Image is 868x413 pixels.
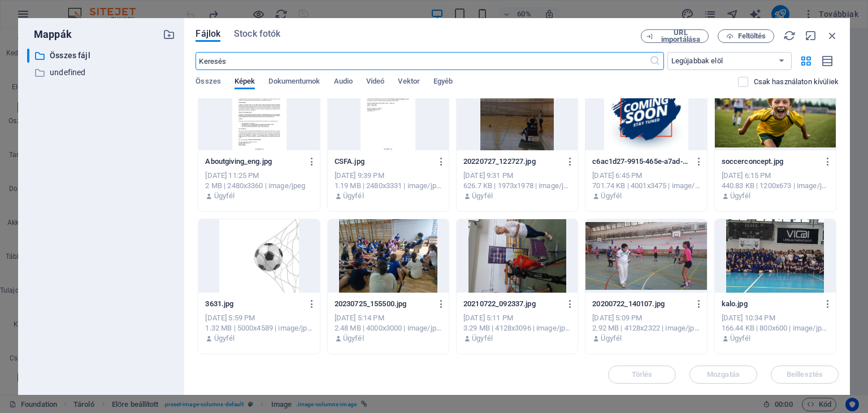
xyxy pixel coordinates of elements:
p: Ügyfél [472,333,493,344]
div: 2.48 MB | 4000x3000 | image/jpeg [335,323,442,333]
span: Dokumentumok [268,75,320,90]
div: [DATE] 11:25 PM [205,171,313,181]
div: 2 MB | 2480x3360 | image/jpeg [205,181,313,191]
p: Mappák [27,27,72,42]
i: Minimalizálás [805,29,817,42]
p: soccerconcept.jpg [722,156,819,167]
span: Képek [235,75,255,90]
i: Új mappa létrehozása [163,28,175,41]
p: Ügyfél [601,191,622,201]
button: Feltöltés [718,29,774,43]
span: Feltöltés [738,33,766,40]
span: Vektor [398,75,420,90]
div: 1.19 MB | 2480x3331 | image/jpeg [335,181,442,191]
p: Ügyfél [214,333,235,344]
span: Egyéb [433,75,453,90]
p: 20230725_155500.jpg [335,299,432,309]
span: Fájlok [196,27,220,41]
p: Összes fájl [50,49,155,62]
p: Ügyfél [214,191,235,201]
span: URL importálása [658,29,704,43]
p: kalo.jpg [722,299,819,309]
div: [DATE] 5:59 PM [205,313,313,323]
div: [DATE] 5:11 PM [463,313,571,323]
div: 701.74 KB | 4001x3475 | image/jpeg [592,181,700,191]
p: Ügyfél [472,191,493,201]
p: c6ac1d27-9915-465e-a7ad-99c56c7b9420.jpg [592,156,689,167]
div: 2.92 MB | 4128x2322 | image/jpeg [592,323,700,333]
p: 20220727_122727.jpg [463,156,561,167]
div: [DATE] 6:15 PM [722,171,829,181]
p: Ügyfél [343,191,364,201]
div: undefined [27,66,175,80]
p: undefined [50,66,155,79]
div: [DATE] 9:39 PM [335,171,442,181]
p: Aboutgiving_eng.jpg [205,156,302,167]
p: Ügyfél [343,333,364,344]
div: [DATE] 5:14 PM [335,313,442,323]
div: 1.32 MB | 5000x4589 | image/jpeg [205,323,313,333]
p: Csak azokat a fájlokat jeleníti meg, amelyek nincsenek használatban a weboldalon. Az ebben a munk... [754,77,839,87]
div: 3.29 MB | 4128x3096 | image/jpeg [463,323,571,333]
div: 626.7 KB | 1973x1978 | image/jpeg [463,181,571,191]
p: 3631.jpg [205,299,302,309]
div: [DATE] 6:45 PM [592,171,700,181]
i: Újratöltés [783,29,796,42]
p: CSFA.jpg [335,156,432,167]
p: 20200722_140107.jpg [592,299,689,309]
div: ​ [27,49,29,63]
button: URL importálása [641,29,709,43]
span: Audio [334,75,353,90]
input: Keresés [196,52,649,70]
p: Ügyfél [730,191,751,201]
div: 166.44 KB | 800x600 | image/jpeg [722,323,829,333]
i: Bezárás [826,29,839,42]
p: Ügyfél [601,333,622,344]
span: Összes [196,75,221,90]
span: Videó [366,75,384,90]
div: 440.83 KB | 1200x673 | image/jpeg [722,181,829,191]
div: [DATE] 5:09 PM [592,313,700,323]
div: [DATE] 10:34 PM [722,313,829,323]
p: 20210722_092337.jpg [463,299,561,309]
span: Stock fotók [234,27,280,41]
p: Ügyfél [730,333,751,344]
div: [DATE] 9:31 PM [463,171,571,181]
